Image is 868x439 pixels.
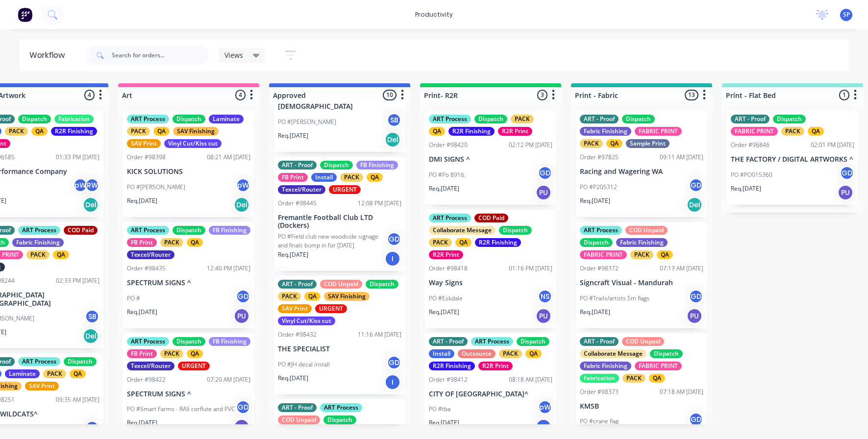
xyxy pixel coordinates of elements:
div: Dispatch [64,357,97,366]
div: PACK [622,374,645,383]
p: PO # [127,294,140,303]
div: productivity [410,7,458,22]
div: Collaborate Message [580,349,646,358]
div: 07:20 AM [DATE] [207,375,250,384]
div: QA [429,127,445,136]
div: Dispatch [580,238,613,247]
div: QA [606,139,622,148]
div: 01:33 PM [DATE] [56,153,99,162]
div: PACK [630,250,653,259]
div: GD [236,400,250,415]
div: ART - Proof [580,115,619,123]
p: Req. [DATE] [278,250,308,259]
div: ART Process [471,337,513,346]
div: ART - Proof [580,337,619,346]
div: ART - Proof [278,403,317,412]
div: PACK [781,127,804,136]
p: PO #Trails/artists 5m flags [580,294,649,303]
div: Dispatch [173,115,205,123]
div: ART ProcessCOD UnpaidDispatchFabric FinishingFABRIC PRINTPACKQAOrder #9837207:13 AM [DATE]Signcra... [576,222,707,328]
div: FB Finishing [209,226,250,235]
div: R2R Finishing [448,127,495,136]
div: Dispatch [320,161,353,170]
div: PACK [429,238,452,247]
div: Order #97825 [580,153,619,162]
p: Req. [DATE] [429,308,459,317]
div: GD [689,178,703,193]
div: ART Process [127,226,169,235]
div: I [536,419,551,435]
div: QA [153,127,170,136]
p: PO #PO015360 [731,171,772,179]
div: PU [536,185,551,200]
div: QA [53,250,69,259]
input: Search for orders... [112,46,209,65]
div: FB Print [127,238,157,247]
div: GD [538,166,552,180]
p: Req. [DATE] [429,184,459,193]
div: Collaborate Message [429,226,496,235]
div: Order #98445 [278,199,317,208]
p: Req. [DATE] [580,196,610,205]
div: QA [31,127,48,136]
div: ART Process [18,357,60,366]
div: Fabrication [580,374,619,383]
p: Racing and Wagering WA [580,168,703,176]
p: THE FACTORY / DIGITAL ARTWORKS ^ [731,155,854,164]
p: PO #JH decal install [278,360,330,369]
div: R2R Finishing [51,127,97,136]
div: QA [657,250,673,259]
div: COD Paid [474,214,508,222]
div: ART Process [429,115,471,123]
div: Dispatch [173,337,205,346]
div: URGENT [178,362,210,370]
div: 07:18 AM [DATE] [660,388,703,396]
div: RW [85,178,99,193]
div: 02:33 PM [DATE] [56,276,99,285]
div: SAV Print [25,382,59,390]
div: PACK [580,139,603,148]
div: PACK [340,173,363,182]
div: ART - ProofDispatchFABRIC PRINTPACKQAOrder #9684602:01 PM [DATE]THE FACTORY / DIGITAL ARTWORKS ^P... [727,111,858,205]
div: Dispatch [499,226,532,235]
div: Dispatch [650,349,683,358]
div: Order #98398 [127,153,166,162]
div: 01:16 PM [DATE] [509,264,552,273]
p: PO #P205312 [580,183,617,192]
div: R2R Print [429,250,463,259]
div: ART ProcessDispatchFB FinishingFB PrintPACKQATexcel/RouterOrder #9843512:40 PM [DATE]SPECTRUM SIG... [123,222,254,328]
div: 07:13 AM [DATE] [660,264,703,273]
div: 11:16 AM [DATE] [358,330,401,339]
div: Vinyl Cut/Kiss cut [164,139,222,148]
div: ART ProcessDispatchPACKQAR2R FinishingR2R PrintOrder #9842002:12 PM [DATE]DMI SIGNS ^PO #Po 8916.... [425,111,556,205]
p: Signcraft Visual - Mandurah [580,279,703,287]
div: QA [70,369,86,378]
div: Install [311,173,337,182]
div: ART Process [127,115,169,123]
p: Way Signs [429,279,552,287]
div: URGENT [329,185,361,194]
div: pW [73,178,88,193]
div: FB Finishing [356,161,398,170]
p: Req. [DATE] [127,308,157,317]
div: ART ProcessDispatchLaminatePACKQASAV FinishingSAV PrintVinyl Cut/Kiss cutOrder #9839808:21 AM [DA... [123,111,254,217]
p: PO #crane flag [580,417,619,426]
div: 12:08 PM [DATE] [358,199,401,208]
p: Req. [DATE] [127,418,157,427]
div: 08:21 AM [DATE] [207,153,250,162]
div: GD [689,289,703,304]
div: 09:11 AM [DATE] [660,153,703,162]
p: Req. [DATE] [278,131,308,140]
div: PU [536,308,551,324]
div: 12:40 PM [DATE] [207,264,250,273]
p: THE SPECIALIST [278,345,401,353]
div: Order #96846 [731,141,769,149]
div: QA [455,238,471,247]
div: PACK [160,238,183,247]
div: ART Process [320,403,362,412]
div: Order #98435 [127,264,166,273]
div: ART - ProofCOD UnpaidDispatchPACKQASAV FinishingSAV PrintURGENTVinyl Cut/Kiss cutOrder #9843211:1... [274,276,405,394]
div: PACK [127,127,150,136]
div: GD [387,232,401,246]
div: Fabric Finishing [616,238,668,247]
